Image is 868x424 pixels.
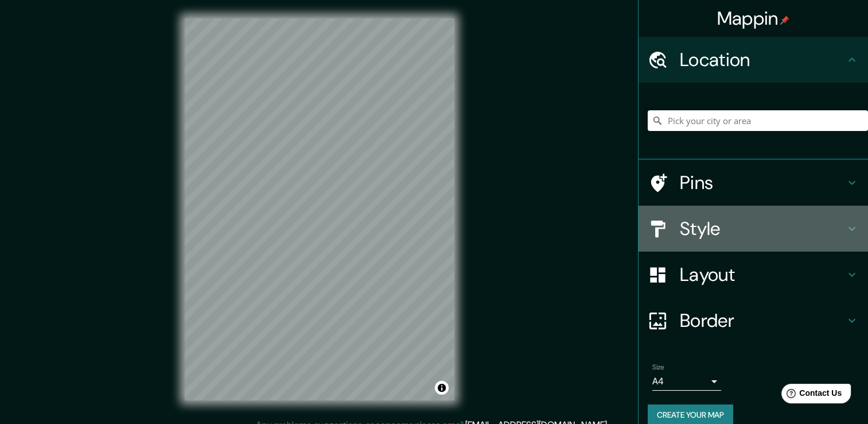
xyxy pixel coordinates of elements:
iframe: Help widget launcher [766,379,855,411]
h4: Style [680,217,845,240]
div: Location [639,37,868,83]
h4: Border [680,309,845,332]
h4: Layout [680,263,845,286]
input: Pick your city or area [648,110,868,131]
div: Layout [639,252,868,298]
canvas: Map [185,18,454,400]
div: Style [639,206,868,252]
button: Toggle attribution [435,381,449,395]
h4: Location [680,48,845,71]
label: Size [652,363,664,372]
img: pin-icon.png [780,16,789,25]
div: Border [639,298,868,344]
h4: Mappin [717,7,790,30]
h4: Pins [680,171,845,194]
div: A4 [652,372,721,391]
div: Pins [639,160,868,206]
